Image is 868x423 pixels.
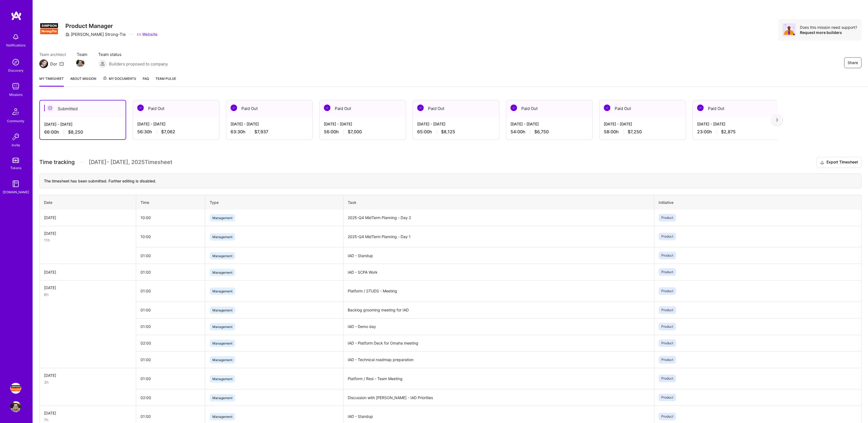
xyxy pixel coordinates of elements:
img: User Avatar [10,401,21,412]
th: Time [136,195,205,210]
span: Management [210,413,235,420]
td: IAD - Standup [343,247,654,264]
td: IAD - Technical roadmap preparation [343,351,654,368]
td: 2025-Q4 MidTerm Planning - Day 1 [343,226,654,247]
div: Missions [9,92,23,97]
td: Platform / STUDS - Meeting [343,280,654,302]
div: Discovery [8,68,24,73]
button: Export Timesheet [816,157,861,168]
td: 01:00 [136,368,205,389]
span: Management [210,340,235,347]
td: 01:00 [136,264,205,280]
img: right [776,118,778,122]
img: discovery [10,57,21,68]
span: $7,937 [254,129,268,135]
img: Company Logo [39,19,59,39]
td: 02:00 [136,335,205,351]
div: 66:00 h [44,129,121,135]
span: Product [659,356,676,364]
img: Invite [10,131,21,142]
span: Management [210,375,235,383]
a: My timesheet [39,76,64,87]
span: Product [659,233,676,240]
button: Share [844,57,861,68]
span: Management [210,323,235,330]
span: Management [210,288,235,295]
span: $8,250 [68,129,83,135]
div: 58:00 h [604,129,681,135]
img: Paid Out [324,105,330,111]
img: Avatar [783,23,796,36]
td: Discussion with [PERSON_NAME] - IAD Priorities [343,389,654,406]
div: 23:00 h [697,129,775,135]
span: $8,125 [441,129,455,135]
div: 3h [44,379,132,385]
div: Invite [12,142,20,148]
a: User Avatar [9,401,23,412]
div: Tokens [10,165,21,171]
img: Builders proposed to company [98,59,107,68]
div: [DOMAIN_NAME] [3,189,29,195]
div: 63:30 h [231,129,308,135]
td: IAD - SCPA Work [343,264,654,280]
div: Request more builders [800,30,857,35]
th: Task [343,195,654,210]
span: $2,875 [721,129,736,135]
div: [DATE] - [DATE] [510,121,588,127]
span: Management [210,233,235,241]
div: Paid Out [599,100,686,117]
img: Team Member Avatar [76,59,84,67]
span: Product [659,268,676,276]
img: Submitted [47,105,53,111]
span: Product [659,375,676,382]
div: Paid Out [506,100,592,117]
div: 7h [44,417,132,423]
span: $7,000 [348,129,362,135]
span: Product [659,287,676,295]
span: Team status [98,52,168,57]
th: Initiative [654,195,861,210]
td: 01:00 [136,247,205,264]
a: Website [137,31,158,37]
div: [DATE] [44,285,132,291]
a: Team Member Avatar [77,58,84,68]
td: Backlog grooming meeting for IAD [343,302,654,318]
td: 10:00 [136,210,205,226]
span: Management [210,307,235,314]
i: icon Mail [59,62,64,66]
img: guide book [10,178,21,189]
span: Builders proposed to company [109,61,168,67]
a: FAQ [143,76,149,87]
div: 54:00 h [510,129,588,135]
span: Time tracking [39,159,75,166]
h3: Product Manager [65,23,158,29]
th: Date [40,195,136,210]
img: Paid Out [697,105,704,111]
div: Paid Out [133,100,219,117]
td: 2025-Q4 MidTerm Planning - Day 2 [343,210,654,226]
span: Product [659,323,676,330]
span: Team [77,52,87,57]
span: Product [659,413,676,420]
th: Type [205,195,343,210]
img: Community [9,105,22,118]
span: My Documents [103,76,136,82]
span: [DATE] - [DATE] , 2025 Timesheet [89,159,172,166]
div: 65:00 h [417,129,495,135]
span: Management [210,356,235,364]
td: 10:00 [136,226,205,247]
span: $7,062 [161,129,175,135]
span: Management [210,394,235,402]
td: 01:00 [136,280,205,302]
span: Team architect [39,52,66,57]
span: Management [210,269,235,276]
td: 01:00 [136,302,205,318]
span: Product [659,394,676,401]
div: [DATE] [44,269,132,275]
td: IAD - Demo day [343,318,654,335]
div: 56:30 h [137,129,215,135]
img: Paid Out [604,105,610,111]
div: 56:00 h [324,129,401,135]
span: Team Pulse [155,77,176,81]
div: [DATE] - [DATE] [697,121,775,127]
